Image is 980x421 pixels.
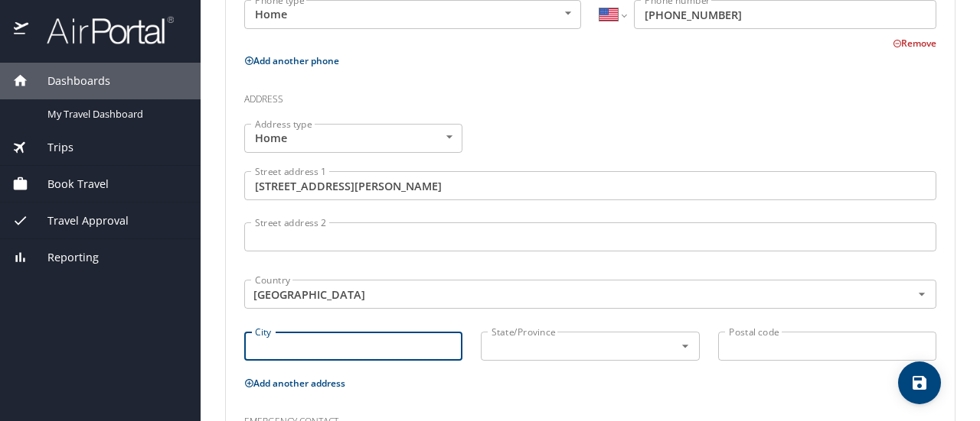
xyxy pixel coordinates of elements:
span: Trips [28,139,73,156]
button: Remove [893,37,936,50]
span: My Travel Dashboard [47,107,182,121]
h3: Address [244,83,936,108]
span: Reporting [28,249,99,266]
span: Dashboards [28,73,110,89]
img: airportal-logo.png [30,15,174,45]
button: save [898,361,941,404]
img: icon-airportal.png [14,15,30,45]
button: Open [676,337,694,355]
span: Book Travel [28,176,109,193]
button: Add another address [244,377,345,390]
div: Home [244,124,462,153]
span: Travel Approval [28,212,129,229]
button: Open [913,285,931,303]
button: Add another phone [244,54,339,67]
